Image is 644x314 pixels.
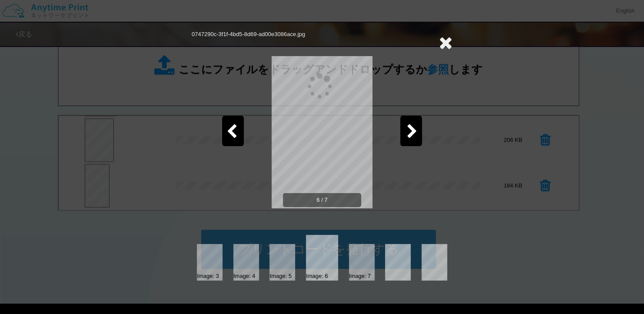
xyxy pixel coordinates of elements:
[306,272,328,281] div: Image: 6
[233,272,256,281] div: Image: 4
[197,272,219,281] div: Image: 3
[269,272,292,281] div: Image: 5
[192,30,305,39] div: 0747290c-3f1f-4bd5-8d69-ad00e3086ace.jpg
[349,272,371,281] div: Image: 7
[283,193,361,207] span: 6 / 7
